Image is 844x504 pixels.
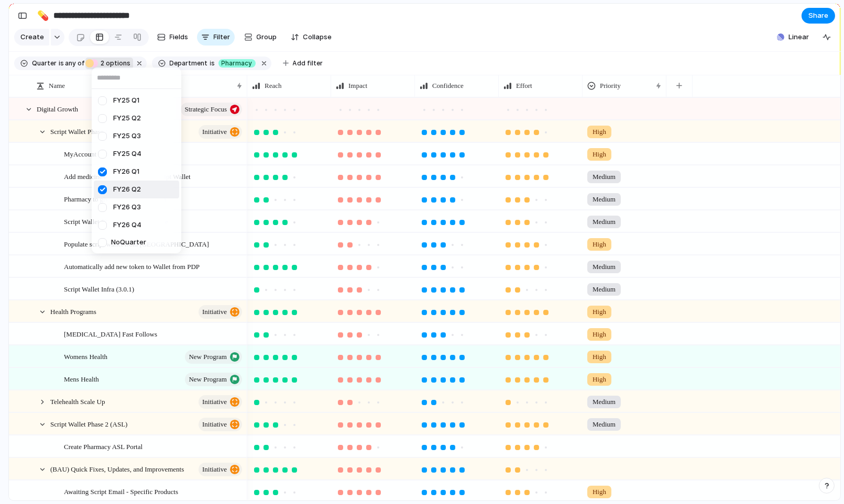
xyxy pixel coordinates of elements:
span: No Quarter [111,237,146,248]
span: FY25 Q1 [113,95,139,106]
span: FY25 Q2 [113,113,141,124]
span: FY26 Q4 [113,220,141,230]
span: FY25 Q4 [113,149,141,159]
span: FY25 Q3 [113,131,141,141]
span: FY26 Q2 [113,184,141,195]
span: FY26 Q1 [113,166,139,177]
span: FY26 Q3 [113,202,141,212]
